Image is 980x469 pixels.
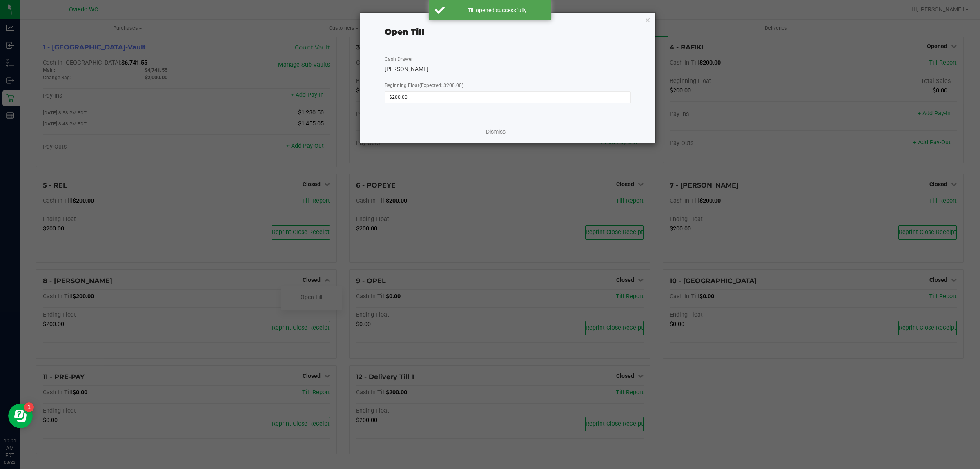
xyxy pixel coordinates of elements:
[24,402,34,412] iframe: Resource center unread badge
[8,404,33,428] iframe: Resource center
[385,65,631,74] div: [PERSON_NAME]
[385,56,413,63] label: Cash Drawer
[385,83,463,88] span: Beginning Float
[486,127,506,136] a: Dismiss
[419,83,463,88] span: (Expected: $200.00)
[385,26,425,38] div: Open Till
[449,6,545,14] div: Till opened successfully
